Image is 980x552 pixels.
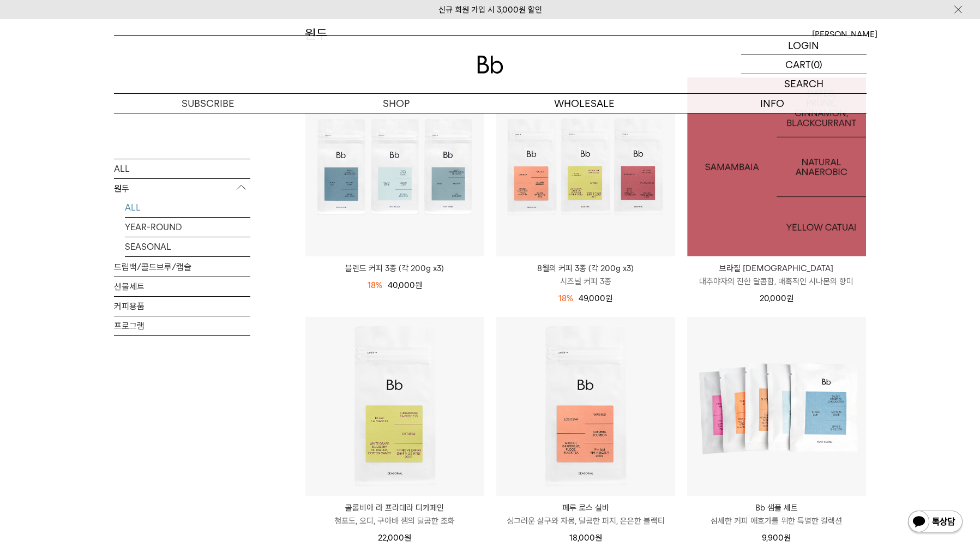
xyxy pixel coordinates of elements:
[786,293,793,303] span: 원
[114,159,250,178] a: ALL
[490,94,678,113] p: WHOLESALE
[762,533,791,543] span: 9,900
[496,275,675,288] p: 시즈널 커피 3종
[788,36,819,55] p: LOGIN
[302,94,490,113] a: SHOP
[305,262,484,275] a: 블렌드 커피 3종 (각 200g x3)
[496,501,675,527] a: 페루 로스 실바 싱그러운 살구와 자몽, 달콤한 퍼지, 은은한 블랙티
[569,533,602,543] span: 18,000
[438,5,542,15] a: 신규 회원 가입 시 3,000원 할인
[579,293,612,303] span: 49,000
[687,275,866,288] p: 대추야자의 진한 달콤함, 매혹적인 시나몬의 향미
[687,262,866,275] p: 브라질 [DEMOGRAPHIC_DATA]
[687,501,866,527] a: Bb 샘플 세트 섬세한 커피 애호가를 위한 특별한 컬렉션
[741,36,867,55] a: LOGIN
[125,197,250,217] a: ALL
[785,55,811,74] p: CART
[415,280,422,290] span: 원
[687,77,866,256] img: 1000000483_add2_035.jpg
[741,55,867,74] a: CART (0)
[678,94,867,113] p: INFO
[114,257,250,276] a: 드립백/콜드브루/캡슐
[687,317,866,496] img: Bb 샘플 세트
[378,533,411,543] span: 22,000
[687,514,866,527] p: 섬세한 커피 애호가를 위한 특별한 컬렉션
[811,55,822,74] p: (0)
[605,293,612,303] span: 원
[305,514,484,527] p: 청포도, 오디, 구아바 잼의 달콤한 조화
[388,280,422,290] span: 40,000
[907,509,964,536] img: 카카오톡 채널 1:1 채팅 버튼
[305,77,484,256] img: 블렌드 커피 3종 (각 200g x3)
[114,316,250,335] a: 프로그램
[558,292,573,305] div: 18%
[784,74,823,93] p: SEARCH
[687,501,866,514] p: Bb 샘플 세트
[496,317,675,496] img: 페루 로스 실바
[784,533,791,543] span: 원
[305,317,484,496] img: 콜롬비아 라 프라데라 디카페인
[496,77,675,256] img: 8월의 커피 3종 (각 200g x3)
[496,262,675,275] p: 8월의 커피 3종 (각 200g x3)
[305,501,484,527] a: 콜롬비아 라 프라데라 디카페인 청포도, 오디, 구아바 잼의 달콤한 조화
[114,94,302,113] a: SUBSCRIBE
[404,533,411,543] span: 원
[687,77,866,256] a: 브라질 사맘바이아
[114,178,250,198] p: 원두
[496,262,675,288] a: 8월의 커피 3종 (각 200g x3) 시즈널 커피 3종
[477,56,503,74] img: 로고
[114,296,250,315] a: 커피용품
[760,293,793,303] span: 20,000
[496,514,675,527] p: 싱그러운 살구와 자몽, 달콤한 퍼지, 은은한 블랙티
[114,277,250,296] a: 선물세트
[496,501,675,514] p: 페루 로스 실바
[687,262,866,288] a: 브라질 [DEMOGRAPHIC_DATA] 대추야자의 진한 달콤함, 매혹적인 시나몬의 향미
[125,217,250,236] a: YEAR-ROUND
[305,501,484,514] p: 콜롬비아 라 프라데라 디카페인
[368,279,382,292] div: 18%
[125,237,250,256] a: SEASONAL
[595,533,602,543] span: 원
